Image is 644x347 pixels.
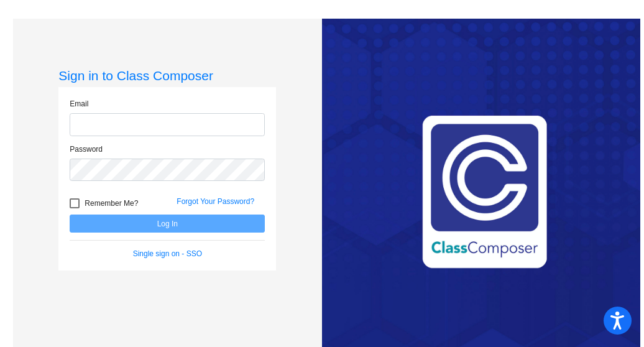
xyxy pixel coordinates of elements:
[70,144,103,155] label: Password
[70,98,88,109] label: Email
[70,215,265,233] button: Log In
[177,197,254,206] a: Forgot Your Password?
[58,68,276,83] h3: Sign in to Class Composer
[133,249,202,258] a: Single sign on - SSO
[85,196,138,211] span: Remember Me?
